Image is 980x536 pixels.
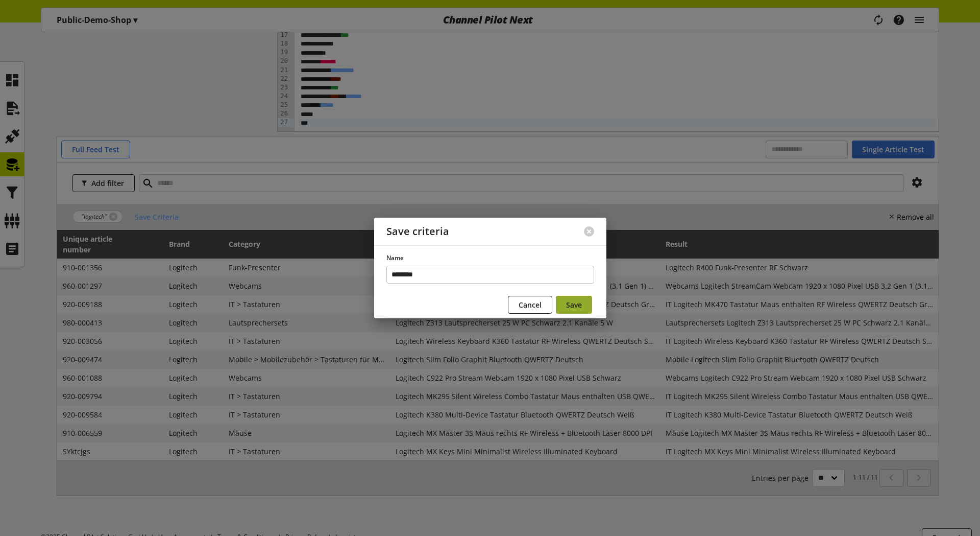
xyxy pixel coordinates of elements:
span: Cancel [519,299,542,310]
button: Save [556,296,592,314]
span: Save [566,299,582,310]
button: Cancel [508,296,552,314]
span: Name [386,253,404,262]
h2: Save criteria [386,226,449,238]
